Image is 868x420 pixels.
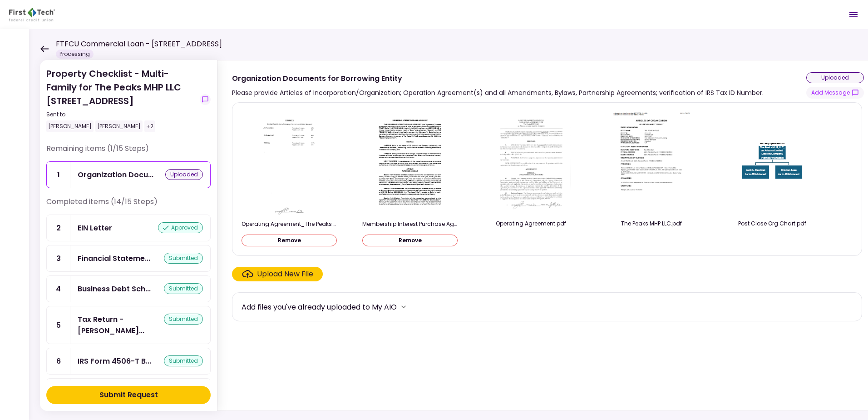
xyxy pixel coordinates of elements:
[46,67,196,132] div: Property Checklist - Multi-Family for The Peaks MHP LLC [STREET_ADDRESS]
[78,253,150,264] div: Financial Statement - Borrower
[56,50,94,59] div: Processing
[47,245,70,271] div: 3
[46,161,211,188] a: 1Organization Documents for Borrowing Entityuploaded
[200,94,211,105] button: show-messages
[46,143,211,161] div: Remaining items (1/15 Steps)
[46,378,211,405] a: 7COFSA- Borrowersubmitted
[46,120,94,132] div: [PERSON_NAME]
[232,267,323,281] span: Click here to upload the required document
[604,220,699,228] div: The Peaks MHP LLC.pdf
[232,87,764,98] div: Please provide Articles of Incorporation/Organization; Operation Agreement(s) and all Amendments,...
[46,110,196,119] div: Sent to:
[242,235,337,246] button: Remove
[78,314,164,336] div: Tax Return - Borrower
[843,4,864,25] button: Open menu
[47,215,70,241] div: 2
[46,386,211,404] button: Submit Request
[806,87,864,99] button: show-messages
[78,169,153,180] div: Organization Documents for Borrowing Entity
[46,196,211,215] div: Completed items (14/15 Steps)
[164,355,203,366] div: submitted
[164,253,203,264] div: submitted
[46,306,211,344] a: 5Tax Return - Borrowersubmitted
[95,120,143,132] div: [PERSON_NAME]
[46,245,211,272] a: 3Financial Statement - Borrowersubmitted
[47,276,70,302] div: 4
[362,220,458,228] div: Membership Interest Purchase Agreement_Executed.pdf
[483,220,578,228] div: Operating Agreement.pdf
[46,348,211,375] a: 6IRS Form 4506-T Borrowersubmitted
[78,283,151,295] div: Business Debt Schedule
[47,379,70,405] div: 7
[47,162,70,188] div: 1
[46,275,211,302] a: 4Business Debt Schedulesubmitted
[99,390,158,400] div: Submit Request
[56,39,222,50] h1: FTFCU Commercial Loan - [STREET_ADDRESS]
[144,120,155,132] div: +2
[362,235,458,246] button: Remove
[257,269,313,280] div: Upload New File
[165,169,203,180] div: uploaded
[397,300,410,314] button: more
[164,314,203,325] div: submitted
[232,73,764,84] div: Organization Documents for Borrowing Entity
[242,220,337,228] div: Operating Agreement_The Peaks MHP LLC_Updated Exhibits.pdf
[158,222,203,233] div: approved
[78,355,151,367] div: IRS Form 4506-T Borrower
[9,8,55,21] img: Partner icon
[78,222,112,234] div: EIN Letter
[725,220,820,228] div: Post Close Org Chart.pdf
[164,283,203,294] div: submitted
[806,72,864,83] div: uploaded
[242,301,397,313] div: Add files you've already uploaded to My AIO
[47,348,70,374] div: 6
[47,306,70,344] div: 5
[46,215,211,241] a: 2EIN Letterapproved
